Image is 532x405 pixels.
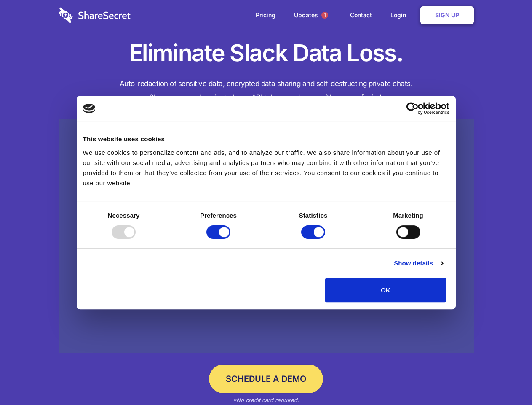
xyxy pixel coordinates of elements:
img: logo-wordmark-white-trans-d4663122ce5f474addd5e946df7df03e33cb6a1c49d2221995e7729f52c070b2.svg [59,7,131,23]
a: Login [382,2,419,28]
a: Show details [394,258,443,268]
a: Pricing [247,2,284,28]
img: logo [83,104,96,113]
a: Schedule a Demo [209,364,323,393]
div: We use cookies to personalize content and ads, and to analyze our traffic. We also share informat... [83,148,449,188]
button: OK [325,278,446,302]
h4: Auto-redaction of sensitive data, encrypted data sharing and self-destructing private chats. Shar... [59,77,474,105]
a: Usercentrics Cookiebot - opens in a new window [376,102,449,115]
a: Contact [342,2,380,28]
em: *No credit card required. [233,397,299,403]
strong: Necessary [108,212,140,219]
h1: Eliminate Slack Data Loss. [59,38,474,68]
a: Sign Up [420,6,474,24]
span: 1 [321,12,328,19]
div: This website uses cookies [83,134,449,144]
strong: Marketing [393,212,423,219]
a: Wistia video thumbnail [59,119,474,353]
strong: Preferences [200,212,237,219]
strong: Statistics [299,212,328,219]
